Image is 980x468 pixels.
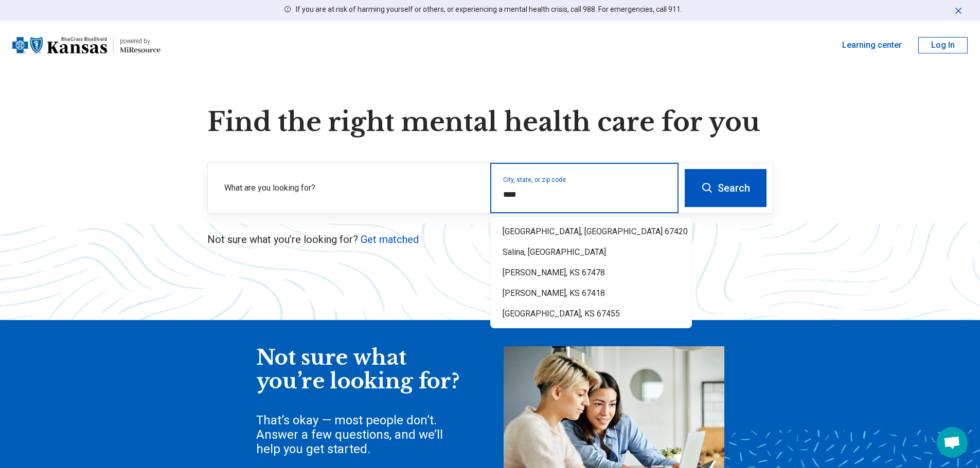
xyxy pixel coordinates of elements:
div: [PERSON_NAME], KS 67478 [490,263,692,283]
div: That’s okay — most people don’t. Answer a few questions, and we’ll help you get started. [256,413,462,456]
button: Log In [918,37,968,53]
button: Search [685,169,767,207]
button: Dismiss [953,4,964,16]
div: [GEOGRAPHIC_DATA], [GEOGRAPHIC_DATA] 67420 [490,221,692,242]
p: If you are at risk of harming yourself or others, or experiencing a mental health crisis, call 98... [296,4,682,15]
a: Get matched [361,233,419,246]
div: powered by [120,36,161,46]
p: Not sure what you’re looking for? [207,232,773,247]
img: Blue Cross Blue Shield Kansas [12,33,107,58]
h1: Find the right mental health care for you [207,107,773,138]
div: Not sure what you’re looking for? [256,346,462,393]
div: [GEOGRAPHIC_DATA], KS 67455 [490,304,692,324]
div: Salina, [GEOGRAPHIC_DATA] [490,242,692,263]
div: Suggestions [490,217,692,328]
label: What are you looking for? [224,182,478,194]
div: [PERSON_NAME], KS 67418 [490,283,692,304]
div: Open chat [937,427,968,458]
a: Learning center [842,39,902,51]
